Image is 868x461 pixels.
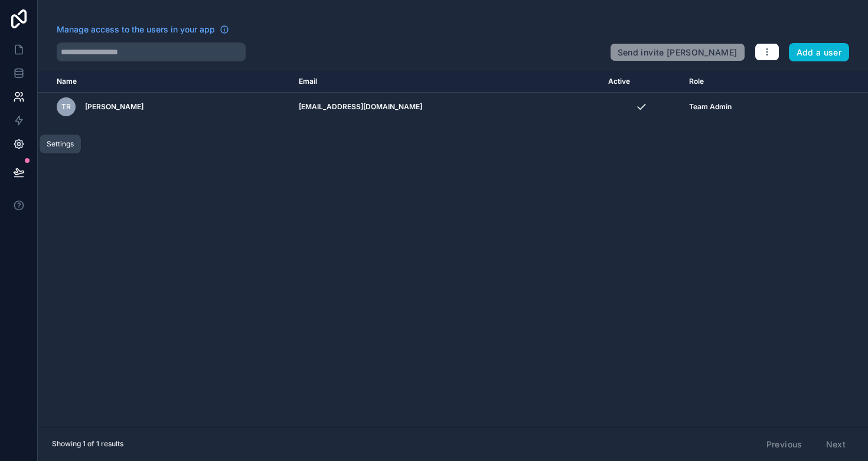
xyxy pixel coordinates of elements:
div: scrollable content [38,71,868,427]
span: TR [61,102,71,112]
div: Settings [47,139,74,149]
span: Manage access to the users in your app [57,24,215,35]
td: [EMAIL_ADDRESS][DOMAIN_NAME] [292,93,601,122]
span: [PERSON_NAME] [85,102,143,112]
th: Active [601,71,682,93]
button: Add a user [789,43,850,62]
span: Showing 1 of 1 results [52,439,123,449]
th: Role [682,71,810,93]
th: Email [292,71,601,93]
span: Team Admin [689,102,732,112]
a: Manage access to the users in your app [57,24,229,35]
th: Name [38,71,292,93]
